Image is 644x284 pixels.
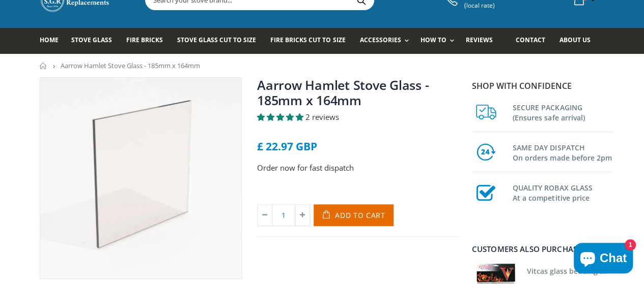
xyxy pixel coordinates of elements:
a: Stove Glass Cut To Size [177,28,264,54]
span: Fire Bricks [126,36,163,44]
span: Add to Cart [335,210,385,220]
p: Shop with confidence [472,80,612,92]
inbox-online-store-chat: Shopify online store chat [571,243,636,276]
span: How To [421,36,446,44]
h3: QUALITY ROBAX GLASS At a competitive price [513,181,612,203]
h3: SECURE PACKAGING (Ensures safe arrival) [513,101,612,123]
a: Fire Bricks [126,28,171,54]
a: Home [40,62,47,69]
div: Customers also purchased... [472,245,612,253]
a: Contact [515,28,552,54]
a: Aarrow Hamlet Stove Glass - 185mm x 164mm [257,76,429,109]
span: Fire Bricks Cut To Size [270,36,345,44]
a: Reviews [466,28,500,54]
span: 2 reviews [305,112,339,122]
span: 5.00 stars [257,112,305,122]
button: Add to Cart [314,204,394,226]
span: Reviews [466,36,493,44]
p: Order now for fast dispatch [257,162,460,174]
span: (local rate) [464,2,525,9]
span: Stove Glass Cut To Size [177,36,256,44]
a: Stove Glass [71,28,120,54]
span: Contact [515,36,545,44]
a: About us [559,28,598,54]
a: How To [421,28,459,54]
span: Aarrow Hamlet Stove Glass - 185mm x 164mm [61,61,200,70]
a: Fire Bricks Cut To Size [270,28,353,54]
a: Accessories [359,28,413,54]
span: Accessories [359,36,401,44]
span: £ 22.97 GBP [257,139,317,153]
span: About us [559,36,590,44]
a: Home [40,28,66,54]
h3: SAME DAY DISPATCH On orders made before 2pm [513,141,612,163]
img: squarestoveglass_7ef36620-f4de-4250-b7a8-7877eb0ad7b5_800x_crop_center.webp [40,78,242,279]
span: Stove Glass [71,36,112,44]
span: Home [40,36,59,44]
